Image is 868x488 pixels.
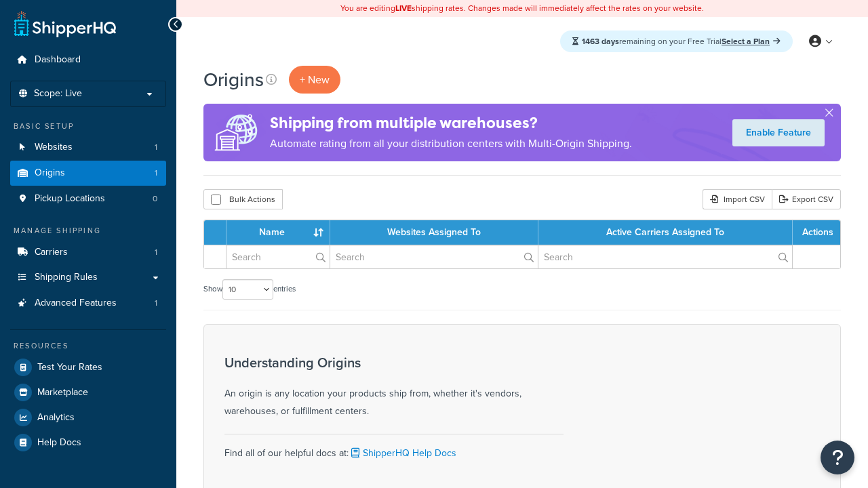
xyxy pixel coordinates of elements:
[722,35,781,47] a: Select a Plan
[10,161,166,186] li: Origins
[35,142,73,153] span: Websites
[203,189,283,209] button: Bulk Actions
[203,66,264,93] h1: Origins
[330,245,538,268] input: Search
[10,47,166,73] a: Dashboard
[203,279,296,300] label: Show entries
[703,189,772,209] div: Import CSV
[10,240,166,265] a: Carriers 1
[153,193,157,205] span: 0
[349,446,456,460] a: ShipperHQ Help Docs
[10,405,166,430] a: Analytics
[10,291,166,316] a: Advanced Features 1
[203,104,270,161] img: ad-origins-multi-dfa493678c5a35abed25fd24b4b8a3fa3505936ce257c16c00bdefe2f3200be3.png
[37,362,102,373] span: Test Your Rates
[300,72,330,87] span: + New
[10,186,166,211] li: Pickup Locations
[10,340,166,352] div: Resources
[35,167,65,179] span: Origins
[821,441,854,474] button: Open Resource Center
[10,380,166,405] a: Marketplace
[10,265,166,290] a: Shipping Rules
[14,10,116,37] a: ShipperHQ Home
[35,54,81,66] span: Dashboard
[37,437,81,449] span: Help Docs
[155,167,157,179] span: 1
[35,298,117,309] span: Advanced Features
[732,119,825,146] a: Enable Feature
[226,220,330,245] th: Name
[10,186,166,211] a: Pickup Locations 0
[10,161,166,186] a: Origins 1
[395,2,412,14] b: LIVE
[10,135,166,160] li: Websites
[10,291,166,316] li: Advanced Features
[224,355,564,370] h3: Understanding Origins
[35,193,105,205] span: Pickup Locations
[10,355,166,380] a: Test Your Rates
[222,279,273,300] select: Showentries
[35,272,98,283] span: Shipping Rules
[35,247,68,258] span: Carriers
[155,142,157,153] span: 1
[226,245,330,268] input: Search
[538,220,793,245] th: Active Carriers Assigned To
[10,135,166,160] a: Websites 1
[34,88,82,100] span: Scope: Live
[224,434,564,462] div: Find all of our helpful docs at:
[582,35,619,47] strong: 1463 days
[10,121,166,132] div: Basic Setup
[772,189,841,209] a: Export CSV
[538,245,792,268] input: Search
[270,112,632,134] h4: Shipping from multiple warehouses?
[224,355,564,420] div: An origin is any location your products ship from, whether it's vendors, warehouses, or fulfillme...
[793,220,840,245] th: Actions
[155,247,157,258] span: 1
[10,225,166,237] div: Manage Shipping
[330,220,538,245] th: Websites Assigned To
[270,134,632,153] p: Automate rating from all your distribution centers with Multi-Origin Shipping.
[560,30,793,52] div: remaining on your Free Trial
[37,412,75,424] span: Analytics
[155,298,157,309] span: 1
[37,387,88,399] span: Marketplace
[10,430,166,455] a: Help Docs
[289,66,340,94] a: + New
[10,240,166,265] li: Carriers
